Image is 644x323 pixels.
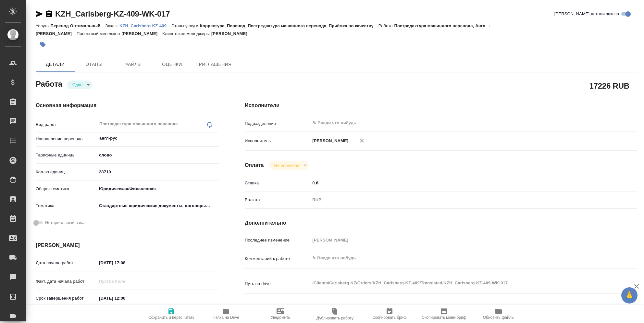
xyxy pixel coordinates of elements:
[199,305,253,323] button: Папка на Drive
[245,219,637,227] h4: Дополнительно
[36,242,219,249] h4: [PERSON_NAME]
[245,280,310,287] p: Путь на drive
[355,133,369,148] button: Удалить исполнителя
[55,9,170,18] a: KZH_Carlsberg-KZ-409-WK-017
[200,23,378,28] p: Корректура, Перевод, Постредактура машинного перевода, Приёмка по качеству
[97,258,154,267] input: ✎ Введи что-нибудь
[271,315,290,320] span: Уведомить
[36,169,97,175] p: Кол-во единиц
[310,278,604,289] textarea: /Clients/Carlsberg KZ/Orders/KZH_Carlsberg-KZ-409/Translated/KZH_Carlsberg-KZ-409-WK-017
[171,23,200,28] p: Этапы услуги
[156,60,188,68] span: Оценки
[70,82,84,88] button: Сдан
[417,305,471,323] button: Скопировать мини-бриф
[245,197,310,203] p: Валюта
[621,287,638,304] button: 🙏
[36,186,97,192] p: Общая тематика
[215,138,217,139] button: Open
[312,119,580,127] input: ✎ Введи что-нибудь
[36,23,50,28] p: Услуга
[119,23,171,28] a: KZH_Carlsberg-KZ-409
[245,180,310,186] p: Ставка
[245,237,310,243] p: Последнее изменение
[97,183,219,194] div: Юридическая/Финансовая
[36,37,50,52] button: Добавить тэг
[121,31,162,36] p: [PERSON_NAME]
[316,316,353,320] span: Дублировать работу
[162,31,211,36] p: Клиентские менеджеры
[422,315,466,320] span: Скопировать мини-бриф
[483,315,514,320] span: Обновить файлы
[105,23,119,28] p: Заказ:
[245,120,310,127] p: Подразделение
[195,60,232,68] span: Приглашения
[50,23,105,28] p: Перевод Оптимальный
[36,278,97,285] p: Факт. дата начала работ
[36,136,97,142] p: Направление перевода
[97,200,219,211] div: Стандартные юридические документы, договоры, уставы
[97,293,154,303] input: ✎ Введи что-нибудь
[148,315,194,320] span: Сохранить и пересчитать
[45,10,53,18] button: Скопировать ссылку
[378,23,394,28] p: Работа
[119,23,171,28] p: KZH_Carlsberg-KZ-409
[36,295,97,302] p: Срок завершения работ
[36,203,97,209] p: Тематика
[77,31,121,36] p: Проектный менеджер
[245,102,637,109] h4: Исполнители
[36,78,62,89] h2: Работа
[554,11,619,17] span: [PERSON_NAME] детали заказа
[36,260,97,266] p: Дата начала работ
[308,305,362,323] button: Дублировать работу
[362,305,417,323] button: Скопировать бриф
[211,31,252,36] p: [PERSON_NAME]
[310,235,604,245] input: Пустое поле
[67,81,92,89] div: Сдан
[36,121,97,128] p: Вид работ
[601,122,602,124] button: Open
[372,315,406,320] span: Скопировать бриф
[471,305,526,323] button: Обновить файлы
[79,60,110,68] span: Этапы
[253,305,308,323] button: Уведомить
[245,255,310,262] p: Комментарий к работе
[40,60,71,68] span: Детали
[269,161,309,170] div: Сдан
[272,163,301,168] button: Не оплачена
[624,289,635,302] span: 🙏
[213,315,239,320] span: Папка на Drive
[310,194,604,205] div: RUB
[97,167,219,177] input: ✎ Введи что-нибудь
[245,138,310,144] p: Исполнитель
[245,161,264,169] h4: Оплата
[589,80,629,91] h2: 17226 RUB
[97,150,219,161] div: слово
[36,102,219,109] h4: Основная информация
[36,10,43,18] button: Скопировать ссылку для ЯМессенджера
[144,305,199,323] button: Сохранить и пересчитать
[36,152,97,158] p: Тарифные единицы
[97,277,154,286] input: Пустое поле
[310,138,348,144] p: [PERSON_NAME]
[118,60,149,68] span: Файлы
[45,219,86,226] span: Нотариальный заказ
[310,178,604,188] input: ✎ Введи что-нибудь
